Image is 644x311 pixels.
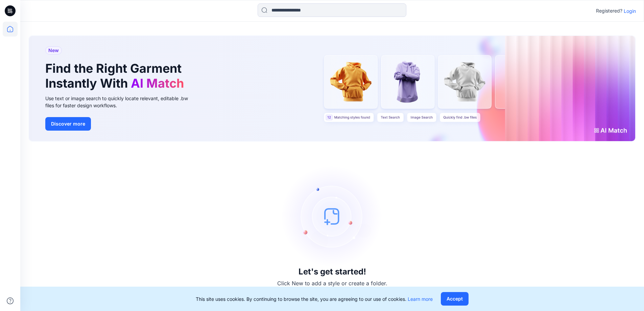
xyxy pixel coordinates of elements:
img: empty-state-image.svg [282,165,383,267]
p: Registered? [596,7,622,15]
h3: Let's get started! [299,267,366,276]
p: Login [624,7,636,15]
span: AI Match [131,76,184,91]
a: Learn more [408,296,433,302]
p: Click New to add a style or create a folder. [277,279,387,287]
button: Discover more [45,117,91,131]
p: This site uses cookies. By continuing to browse the site, you are agreeing to our use of cookies. [196,295,433,303]
button: Accept [441,292,469,306]
h1: Find the Right Garment Instantly With [45,61,187,90]
span: New [48,46,59,54]
div: Use text or image search to quickly locate relevant, editable .bw files for faster design workflows. [45,95,197,109]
